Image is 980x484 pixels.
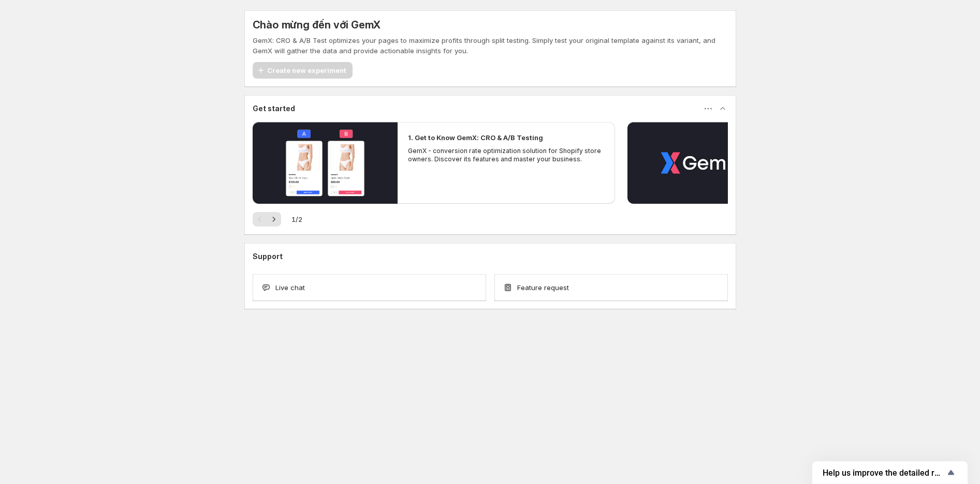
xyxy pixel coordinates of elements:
[823,466,957,479] button: Show survey - Help us improve the detailed report for A/B campaigns
[253,251,283,262] h3: Support
[253,212,281,226] nav: Phân trang
[627,122,772,204] button: Phát video
[253,35,728,56] p: GemX: CRO & A/B Test optimizes your pages to maximize profits through split testing. Simply test ...
[253,122,398,204] button: Phát video
[267,212,281,226] button: Tiếp
[291,214,302,224] span: 1 / 2
[253,103,295,114] h3: Get started
[517,282,569,293] span: Feature request
[253,19,381,31] h5: Chào mừng đến với GemX
[275,282,305,293] span: Live chat
[823,468,945,478] span: Help us improve the detailed report for A/B campaigns
[408,132,543,143] h2: 1. Get to Know GemX: CRO & A/B Testing
[408,147,605,163] p: GemX - conversion rate optimization solution for Shopify store owners. Discover its features and ...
